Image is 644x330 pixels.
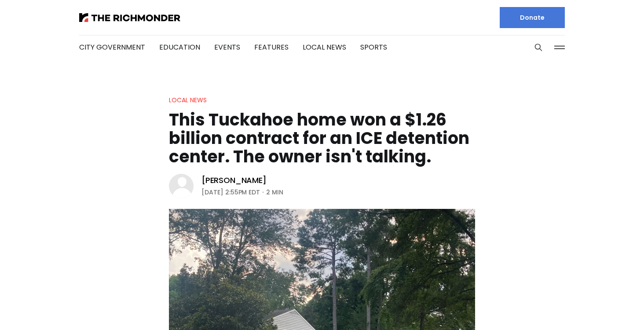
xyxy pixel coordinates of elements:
a: Events [214,42,240,52]
span: 2 min [266,187,283,197]
iframe: portal-trigger [569,287,644,330]
a: Local News [169,96,207,104]
a: City Government [79,42,145,52]
a: [PERSON_NAME] [201,175,267,186]
button: Search this site [532,41,545,54]
h1: This Tuckahoe home won a $1.26 billion contract for an ICE detention center. The owner isn't talk... [169,111,475,166]
a: Donate [500,7,565,28]
img: The Richmonder [79,13,180,22]
a: Education [159,42,200,52]
a: Local News [303,42,346,52]
time: [DATE] 2:55PM EDT [201,187,260,197]
a: Sports [360,42,387,52]
a: Features [254,42,289,52]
